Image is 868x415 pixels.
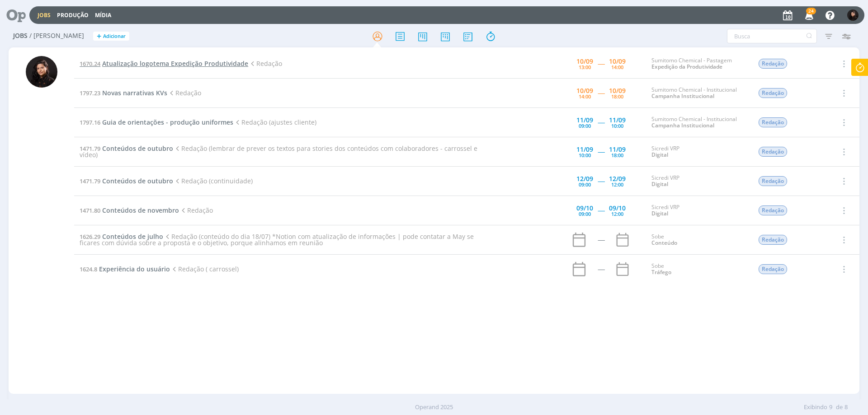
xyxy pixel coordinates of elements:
button: Jobs [35,12,53,19]
div: 10/09 [609,58,626,65]
div: 10/09 [609,88,626,94]
a: Conteúdo [651,239,677,247]
a: 1797.16Guia de orientações - produção uniformes [80,118,233,126]
span: ----- [598,118,604,126]
a: Jobs [38,11,51,19]
span: ----- [598,177,604,185]
span: Redação (lembrar de prever os textos para stories dos conteúdos com colaboradores - carrossel e v... [80,144,477,159]
div: ----- [598,237,604,243]
span: Conteúdos de outubro [102,177,173,185]
div: 10:00 [579,153,591,158]
div: 12:00 [611,182,623,187]
div: Sobe [651,233,745,247]
div: 12:00 [611,211,623,216]
span: Redação [759,235,787,245]
span: Redação (continuidade) [173,177,253,185]
span: ----- [598,59,604,68]
span: Guia de orientações - produção uniformes [102,118,233,126]
span: ----- [598,147,604,156]
span: Exibindo [804,403,827,412]
a: Tráfego [651,268,671,276]
span: / [PERSON_NAME] [29,32,84,40]
a: 1624.8Experiência do usuário [80,265,170,273]
span: de [836,403,843,412]
div: Sobe [651,263,745,276]
div: 09:00 [579,123,591,128]
span: Redação [179,206,213,214]
a: Campanha Institucional [651,121,714,129]
span: Conteúdos de julho [102,232,163,241]
div: 18:00 [611,94,623,99]
div: 09:00 [579,182,591,187]
span: Experiência do usuário [99,265,170,273]
span: Redação [759,147,787,157]
span: + [97,32,101,41]
div: 12/09 [609,176,626,182]
div: 10/09 [576,58,593,65]
span: Redação [167,89,201,97]
div: 11/09 [609,146,626,153]
div: 09/10 [609,205,626,211]
span: Redação [759,205,787,215]
div: 12/09 [576,176,593,182]
span: 24 [806,8,816,14]
div: 18:00 [611,153,623,158]
a: Expedição da Produtividade [651,63,722,70]
button: L [847,7,859,23]
span: Conteúdos de novembro [102,206,179,214]
span: 1471.79 [80,145,100,153]
span: Adicionar [103,33,126,39]
a: Digital [651,210,668,217]
button: Mídia [92,12,114,19]
div: 10/09 [576,88,593,94]
span: ----- [598,206,604,214]
a: 1471.80Conteúdos de novembro [80,206,179,214]
a: Digital [651,180,668,188]
span: 1797.23 [80,89,100,97]
a: 1797.23Novas narrativas KVs [80,89,167,97]
div: 11/09 [576,117,593,123]
span: 1797.16 [80,118,100,126]
div: 11/09 [609,117,626,123]
div: 10:00 [611,123,623,128]
span: 1471.80 [80,206,100,214]
a: Campanha Institucional [651,92,714,100]
a: Mídia [95,11,111,19]
button: Produção [54,12,91,19]
span: Conteúdos de outubro [102,144,173,153]
div: 14:00 [611,65,623,70]
span: 1670.24 [80,60,100,68]
a: 1670.24Atualização logotema Expedição Produtividade [80,59,248,68]
a: 1471.79Conteúdos de outubro [80,144,173,153]
div: Sicredi VRP [651,145,745,159]
div: Sicredi VRP [651,175,745,188]
span: 9 [829,403,832,412]
span: Redação [759,59,787,69]
img: L [26,56,57,88]
span: Jobs [13,32,28,40]
button: 24 [799,7,818,23]
span: Novas narrativas KVs [102,89,167,97]
a: 1471.79Conteúdos de outubro [80,177,173,185]
div: ----- [598,266,604,272]
div: 09/10 [576,205,593,211]
span: Redação [759,88,787,98]
img: L [847,9,859,21]
span: Redação (ajustes cliente) [233,118,316,126]
div: Sumitomo Chemical - Institucional [651,87,745,100]
a: Digital [651,151,668,159]
span: Redação (conteúdo do dia 18/07) *Notion com atualização de informações | pode contatar a May se f... [80,232,474,247]
div: Sicredi VRP [651,204,745,217]
div: 11/09 [576,146,593,153]
span: Redação ( carrossel) [170,265,239,273]
span: Redação [248,59,282,68]
a: Produção [57,11,89,19]
span: Atualização logotema Expedição Produtividade [102,59,248,68]
span: 1471.79 [80,177,100,185]
span: Redação [759,176,787,186]
a: 1626.29Conteúdos de julho [80,232,163,241]
div: Sumitomo Chemical - Pastagem [651,57,745,70]
div: 13:00 [579,65,591,70]
span: Redação [759,264,787,274]
span: 8 [844,403,848,412]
